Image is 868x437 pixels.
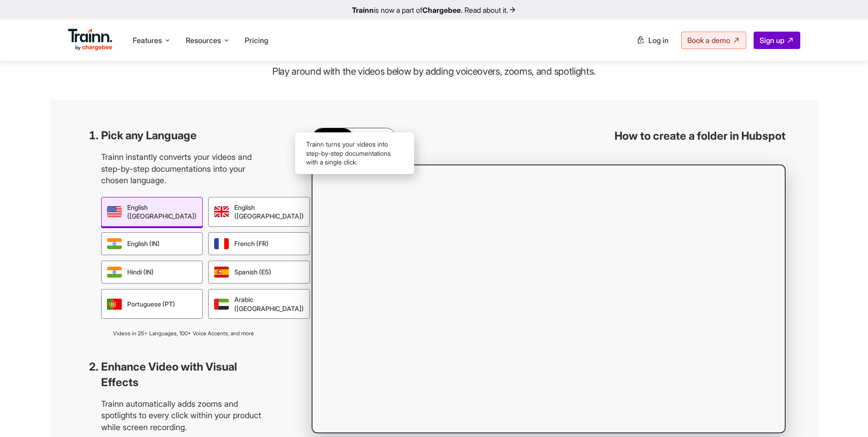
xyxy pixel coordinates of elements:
[245,36,268,45] a: Pricing
[101,261,203,284] div: Hindi (IN)
[208,232,310,255] div: French (FR)
[107,238,122,249] img: indian english | Trainn
[214,238,229,249] img: french | Trainn
[208,289,310,319] div: Arabic ([GEOGRAPHIC_DATA])
[101,330,266,337] p: Videos in 25+ Languages, 100+ Voice Accents, and more
[101,197,203,227] div: English ([GEOGRAPHIC_DATA])
[822,393,868,437] iframe: Chat Widget
[631,32,674,49] a: Log in
[107,206,122,217] img: us english | Trainn
[352,5,374,15] b: Trainn
[681,32,746,49] a: Book a demo
[101,398,266,433] p: Trainn automatically adds zooms and spotlights to every click within your product while screen re...
[754,32,800,49] a: Sign up
[208,261,310,284] div: Spanish (ES)
[687,36,730,45] span: Book a demo
[214,206,229,217] img: uk english | Trainn
[354,128,396,149] div: Guide
[760,36,784,45] span: Sign up
[133,35,162,45] span: Features
[186,35,221,45] span: Resources
[615,128,786,144] h3: How to create a folder in Hubspot
[214,299,229,310] img: arabic | Trainn
[101,128,266,143] h3: Pick any Language
[208,197,310,227] div: English ([GEOGRAPHIC_DATA])
[312,128,354,149] div: Video
[107,299,122,310] img: portugese | Trainn
[101,289,203,319] div: Portuguese (PT)
[422,5,461,15] b: Chargebee
[68,29,113,51] img: Trainn Logo
[101,151,266,186] p: Trainn instantly converts your videos and step-by-step documentations into your chosen language.
[214,267,229,278] img: spanish | Trainn
[101,359,266,390] h3: Enhance Video with Visual Effects
[101,232,203,255] div: English (IN)
[263,61,606,82] p: Play around with the videos below by adding voiceovers, zooms, and spotlights.
[107,267,122,278] img: hindi | Trainn
[648,36,669,45] span: Log in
